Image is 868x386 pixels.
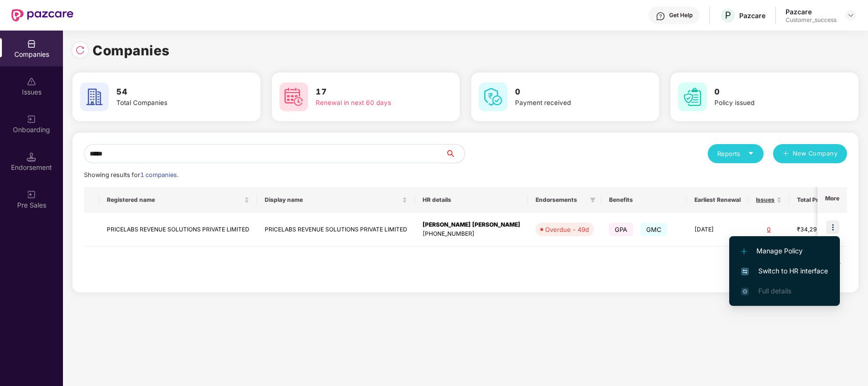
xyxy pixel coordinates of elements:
[140,171,178,178] span: 1 companies.
[678,83,707,111] img: svg+xml;base64,PHN2ZyB4bWxucz0iaHR0cDovL3d3dy53My5vcmcvMjAwMC9zdmciIHdpZHRoPSI2MCIgaGVpZ2h0PSI2MC...
[257,187,415,213] th: Display name
[773,144,847,163] button: plusNew Company
[107,196,242,204] span: Registered name
[515,86,628,98] h3: 0
[27,190,36,199] img: svg+xml;base64,PHN2ZyB3aWR0aD0iMjAiIGhlaWdodD0iMjAiIHZpZXdCb3g9IjAgMCAyMCAyMCIgZmlsbD0ibm9uZSIgeG...
[515,98,628,108] div: Payment received
[748,150,754,156] span: caret-down
[423,220,520,230] div: [PERSON_NAME] [PERSON_NAME]
[741,266,828,276] span: Switch to HR interface
[423,230,520,239] div: [PHONE_NUMBER]
[826,220,839,234] img: icon
[99,213,257,247] td: PRICELABS REVENUE SOLUTIONS PRIVATE LIMITED
[316,86,428,98] h3: 17
[789,187,852,213] th: Total Premium
[748,187,789,213] th: Issues
[84,171,178,178] span: Showing results for
[99,187,257,213] th: Registered name
[116,98,229,108] div: Total Companies
[656,11,665,21] img: svg+xml;base64,PHN2ZyBpZD0iSGVscC0zMngzMiIgeG1sbnM9Imh0dHA6Ly93d3cudzMub3JnLzIwMDAvc3ZnIiB3aWR0aD...
[785,7,837,16] div: Pazcare
[817,187,847,213] th: More
[687,213,748,247] td: [DATE]
[11,9,73,21] img: New Pazcare Logo
[847,11,855,19] img: svg+xml;base64,PHN2ZyBpZD0iRHJvcGRvd24tMzJ4MzIiIHhtbG5zPSJodHRwOi8vd3d3LnczLm9yZy8yMDAwL3N2ZyIgd2...
[445,144,465,163] button: search
[741,246,828,256] span: Manage Policy
[641,223,668,236] span: GMC
[756,225,782,234] div: 0
[741,249,747,254] img: svg+xml;base64,PHN2ZyB4bWxucz0iaHR0cDovL3d3dy53My5vcmcvMjAwMC9zdmciIHdpZHRoPSIxMi4yMDEiIGhlaWdodD...
[27,77,36,86] img: svg+xml;base64,PHN2ZyBpZD0iSXNzdWVzX2Rpc2FibGVkIiB4bWxucz0iaHR0cDovL3d3dy53My5vcmcvMjAwMC9zdmciIH...
[536,196,586,204] span: Endorsements
[797,225,845,234] div: ₹34,29,113.04
[545,225,589,234] div: Overdue - 49d
[279,83,308,111] img: svg+xml;base64,PHN2ZyB4bWxucz0iaHR0cDovL3d3dy53My5vcmcvMjAwMC9zdmciIHdpZHRoPSI2MCIgaGVpZ2h0PSI2MC...
[27,152,36,162] img: svg+xml;base64,PHN2ZyB3aWR0aD0iMTQuNSIgaGVpZ2h0PSIxNC41IiB2aWV3Qm94PSIwIDAgMTYgMTYiIGZpbGw9Im5vbm...
[797,196,837,204] span: Total Premium
[27,115,36,124] img: svg+xml;base64,PHN2ZyB3aWR0aD0iMjAiIGhlaWdodD0iMjAiIHZpZXdCb3g9IjAgMCAyMCAyMCIgZmlsbD0ibm9uZSIgeG...
[588,194,598,206] span: filter
[725,10,731,21] span: P
[590,197,596,203] span: filter
[687,187,748,213] th: Earliest Renewal
[756,196,775,204] span: Issues
[793,149,838,158] span: New Company
[316,98,428,108] div: Renewal in next 60 days
[415,187,528,213] th: HR details
[93,40,170,61] h1: Companies
[783,150,789,158] span: plus
[116,86,229,98] h3: 54
[75,45,85,55] img: svg+xml;base64,PHN2ZyBpZD0iUmVsb2FkLTMyeDMyIiB4bWxucz0iaHR0cDovL3d3dy53My5vcmcvMjAwMC9zdmciIHdpZH...
[445,150,465,157] span: search
[257,213,415,247] td: PRICELABS REVENUE SOLUTIONS PRIVATE LIMITED
[601,187,687,213] th: Benefits
[609,223,633,236] span: GPA
[714,98,827,108] div: Policy issued
[669,11,692,19] div: Get Help
[714,86,827,98] h3: 0
[758,287,791,295] span: Full details
[739,11,765,20] div: Pazcare
[717,149,754,158] div: Reports
[741,288,749,295] img: svg+xml;base64,PHN2ZyB4bWxucz0iaHR0cDovL3d3dy53My5vcmcvMjAwMC9zdmciIHdpZHRoPSIxNi4zNjMiIGhlaWdodD...
[741,268,749,275] img: svg+xml;base64,PHN2ZyB4bWxucz0iaHR0cDovL3d3dy53My5vcmcvMjAwMC9zdmciIHdpZHRoPSIxNiIgaGVpZ2h0PSIxNi...
[27,39,36,49] img: svg+xml;base64,PHN2ZyBpZD0iQ29tcGFuaWVzIiB4bWxucz0iaHR0cDovL3d3dy53My5vcmcvMjAwMC9zdmciIHdpZHRoPS...
[80,83,109,111] img: svg+xml;base64,PHN2ZyB4bWxucz0iaHR0cDovL3d3dy53My5vcmcvMjAwMC9zdmciIHdpZHRoPSI2MCIgaGVpZ2h0PSI2MC...
[785,16,837,24] div: Customer_success
[265,196,400,204] span: Display name
[479,83,507,111] img: svg+xml;base64,PHN2ZyB4bWxucz0iaHR0cDovL3d3dy53My5vcmcvMjAwMC9zdmciIHdpZHRoPSI2MCIgaGVpZ2h0PSI2MC...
